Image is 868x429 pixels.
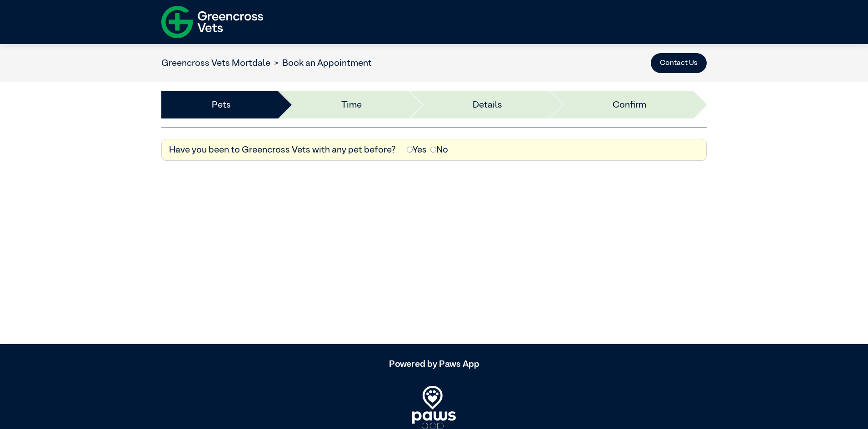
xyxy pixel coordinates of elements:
[161,2,263,42] img: f-logo
[169,143,396,157] label: Have you been to Greencross Vets with any pet before?
[430,143,448,157] label: No
[161,59,270,68] a: Greencross Vets Mortdale
[212,98,231,112] a: Pets
[430,147,436,153] input: No
[407,143,427,157] label: Yes
[161,56,372,70] nav: breadcrumb
[270,56,372,70] li: Book an Appointment
[161,359,707,370] h5: Powered by Paws App
[407,147,413,153] input: Yes
[651,53,707,73] button: Contact Us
